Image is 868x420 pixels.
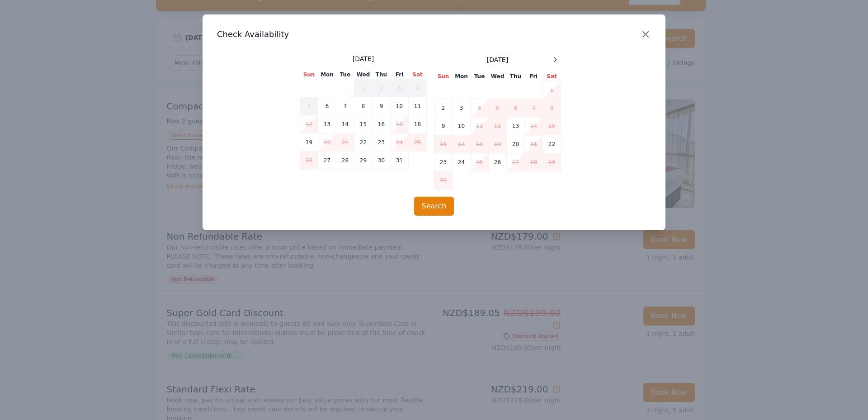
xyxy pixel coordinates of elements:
td: 18 [471,135,489,153]
td: 13 [507,117,525,135]
td: 12 [489,117,507,135]
th: Tue [471,72,489,81]
td: 21 [336,133,354,151]
td: 20 [507,135,525,153]
td: 2 [373,79,391,97]
th: Thu [373,71,391,79]
td: 8 [354,97,373,115]
td: 26 [300,151,318,170]
th: Sun [434,72,453,81]
td: 21 [525,135,543,153]
td: 22 [543,135,561,153]
th: Fri [525,72,543,81]
th: Fri [391,71,409,79]
td: 6 [318,97,336,115]
td: 8 [543,99,561,117]
td: 3 [453,99,471,117]
td: 15 [543,117,561,135]
h3: Check Availability [217,29,651,40]
td: 23 [373,133,391,151]
span: [DATE] [353,54,374,63]
td: 14 [525,117,543,135]
td: 12 [300,115,318,133]
td: 14 [336,115,354,133]
td: 24 [453,153,471,171]
td: 15 [354,115,373,133]
td: 19 [300,133,318,151]
th: Sun [300,71,318,79]
td: 1 [543,81,561,99]
td: 25 [471,153,489,171]
td: 4 [409,79,427,97]
td: 5 [300,97,318,115]
th: Mon [318,71,336,79]
td: 10 [391,97,409,115]
td: 2 [434,99,453,117]
td: 23 [434,153,453,171]
th: Sat [543,72,561,81]
td: 17 [453,135,471,153]
td: 27 [507,153,525,171]
td: 31 [391,151,409,170]
td: 29 [543,153,561,171]
td: 5 [489,99,507,117]
td: 7 [525,99,543,117]
th: Wed [354,71,373,79]
th: Tue [336,71,354,79]
td: 27 [318,151,336,170]
th: Sat [409,71,427,79]
td: 25 [409,133,427,151]
td: 9 [373,97,391,115]
td: 26 [489,153,507,171]
td: 18 [409,115,427,133]
th: Wed [489,72,507,81]
td: 9 [434,117,453,135]
td: 4 [471,99,489,117]
td: 24 [391,133,409,151]
td: 10 [453,117,471,135]
td: 30 [434,171,453,189]
td: 6 [507,99,525,117]
button: Search [414,197,454,216]
td: 20 [318,133,336,151]
td: 3 [391,79,409,97]
td: 22 [354,133,373,151]
td: 29 [354,151,373,170]
td: 1 [354,79,373,97]
th: Mon [453,72,471,81]
th: Thu [507,72,525,81]
span: [DATE] [487,55,508,64]
td: 28 [525,153,543,171]
td: 7 [336,97,354,115]
td: 16 [373,115,391,133]
td: 30 [373,151,391,170]
td: 19 [489,135,507,153]
td: 13 [318,115,336,133]
td: 11 [409,97,427,115]
td: 17 [391,115,409,133]
td: 16 [434,135,453,153]
td: 11 [471,117,489,135]
td: 28 [336,151,354,170]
